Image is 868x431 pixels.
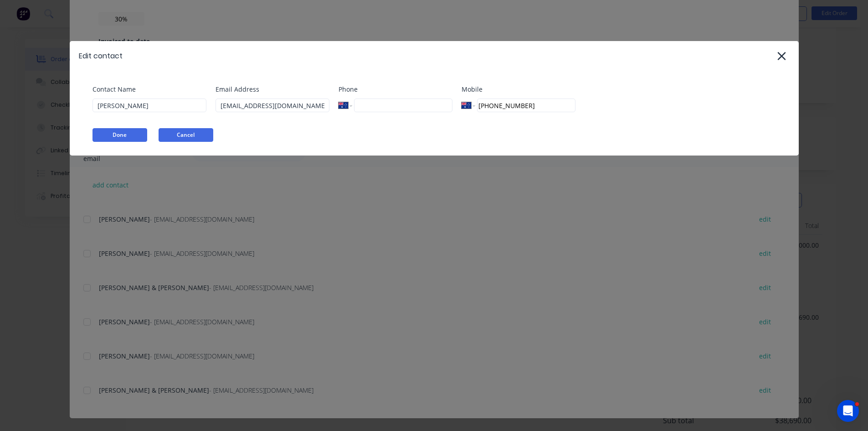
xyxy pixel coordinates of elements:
iframe: Intercom live chat [837,400,859,422]
div: Edit contact [79,51,123,62]
label: Contact Name [92,84,206,94]
label: Mobile [462,84,575,94]
label: Email Address [216,84,329,94]
label: Phone [339,84,452,94]
button: Done [92,128,147,142]
button: Cancel [159,128,213,142]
